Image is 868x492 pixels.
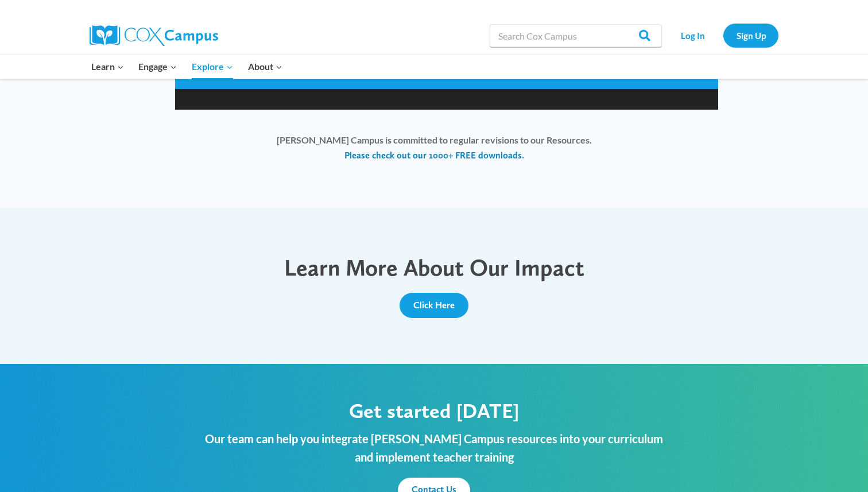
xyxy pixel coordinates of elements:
[668,24,778,47] nav: Secondary Navigation
[84,55,289,79] nav: Primary Navigation
[413,300,455,311] span: Click Here
[84,55,131,79] button: Child menu of Learn
[241,55,290,79] button: Child menu of About
[201,429,666,466] p: Our team can help you integrate [PERSON_NAME] Campus resources into your curriculum and implement...
[23,133,845,162] p: [PERSON_NAME] Campus is committed to regular revisions to our Resources.
[184,55,241,79] button: Child menu of Explore
[668,24,718,47] a: Log In
[344,149,524,162] a: Please check out our 1000+ FREE downloads.
[131,55,185,79] button: Child menu of Engage
[201,398,666,423] h2: Get started [DATE]
[490,24,662,47] input: Search Cox Campus
[723,24,778,47] a: Sign Up
[284,254,584,281] a: Learn More About Our Impact
[400,293,468,318] a: Click Here
[90,25,218,46] img: Cox Campus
